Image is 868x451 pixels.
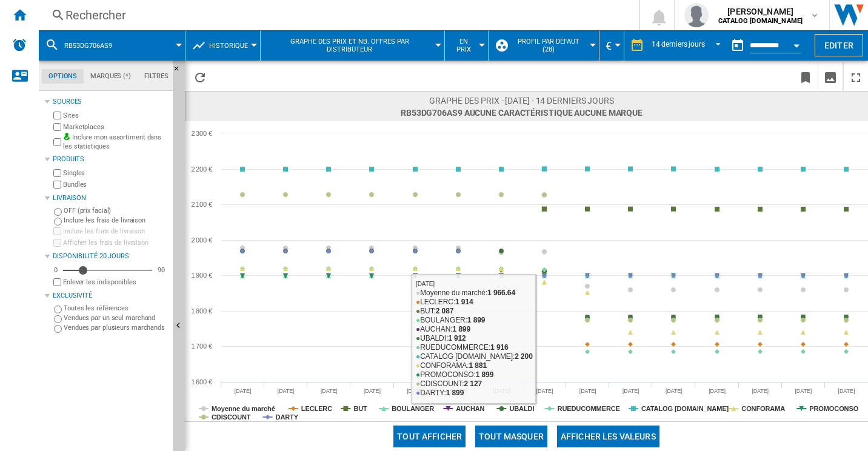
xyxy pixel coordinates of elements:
md-menu: Currency [599,30,624,61]
tspan: DARTY [276,413,299,421]
md-tab-item: Marques (*) [84,69,138,84]
text: [DATE] [364,388,381,394]
div: Disponibilité 20 Jours [53,252,168,261]
button: Editer [815,34,863,56]
tspan: LECLERC [301,405,332,412]
span: Graphe des prix et nb. offres par distributeur [267,38,432,53]
input: Marketplaces [53,123,61,131]
button: Graphe des prix et nb. offres par distributeur [267,30,438,61]
div: Produits [53,155,168,164]
text: [DATE] [579,388,596,394]
input: Sites [53,112,61,119]
label: Inclure les frais de livraison [63,227,168,236]
button: En prix [451,30,482,61]
span: € [606,39,612,52]
tspan: 2 200 € [192,165,212,173]
span: RB53DG706AS9 Aucune caractéristique Aucune marque [401,107,643,119]
input: Afficher les frais de livraison [53,278,61,286]
md-tab-item: Options [42,69,84,84]
input: Inclure mon assortiment dans les statistiques [53,135,61,150]
span: RB53DG706AS9 [64,42,112,50]
text: [DATE] [450,388,467,394]
button: Historique [209,30,254,61]
text: [DATE] [536,388,553,394]
tspan: PROMOCONSO [809,405,858,412]
md-slider: Disponibilité [63,264,152,276]
button: Télécharger en image [818,62,843,91]
button: md-calendar [726,33,750,58]
span: [PERSON_NAME] [718,5,803,18]
div: Profil par défaut (28) [495,30,593,61]
button: Afficher les valeurs [557,426,659,447]
tspan: 2 000 € [192,236,212,244]
label: Inclure les frais de livraison [64,216,168,225]
md-tab-item: Filtres [138,69,175,84]
div: Exclusivité [53,291,168,301]
img: alerts-logo.svg [12,38,27,52]
text: [DATE] [752,388,769,394]
label: Vendues par plusieurs marchands [64,323,168,332]
tspan: 1 700 € [192,342,212,350]
input: Afficher les frais de livraison [53,239,61,247]
b: CATALOG [DOMAIN_NAME] [718,17,803,25]
label: Inclure mon assortiment dans les statistiques [63,133,168,152]
button: Recharger [188,62,212,91]
text: [DATE] [838,388,855,394]
span: Graphe des prix - [DATE] - 14 derniers jours [401,95,643,107]
tspan: Moyenne du marché [212,405,275,412]
div: Livraison [53,193,168,203]
text: [DATE] [321,388,338,394]
text: [DATE] [407,388,424,394]
div: RB53DG706AS9 [45,30,179,61]
input: Toutes les références [54,306,62,313]
div: Rechercher [65,7,607,24]
tspan: AUCHAN [456,405,484,412]
tspan: 1 800 € [192,307,212,315]
span: Profil par défaut (28) [511,38,587,53]
tspan: 2 300 € [192,130,212,137]
img: profile.jpg [684,3,709,27]
button: Créer un favoris [793,62,818,91]
input: Singles [53,169,61,177]
label: Bundles [63,180,168,189]
label: Vendues par un seul marchand [64,313,168,322]
button: Open calendar [786,33,807,55]
button: RB53DG706AS9 [64,30,124,61]
tspan: 2 100 € [192,201,212,208]
text: [DATE] [278,388,295,394]
tspan: BUT [353,405,367,412]
text: [DATE] [709,388,726,394]
md-select: REPORTS.WIZARD.STEPS.REPORT.STEPS.REPORT_OPTIONS.PERIOD: 14 derniers jours [650,36,726,56]
img: mysite-bg-18x18.png [63,133,70,140]
button: € [606,30,618,61]
div: 0 [51,266,61,275]
button: Masquer [173,61,187,82]
div: Sources [53,97,168,107]
div: 14 derniers jours [652,40,705,48]
label: Afficher les frais de livraison [63,238,168,247]
tspan: CATALOG [DOMAIN_NAME] [641,405,729,412]
input: Inclure les frais de livraison [53,227,61,235]
span: Historique [209,42,248,50]
tspan: CONFORAMA [741,405,785,412]
label: Singles [63,169,168,178]
div: Historique [192,30,254,61]
text: [DATE] [666,388,683,394]
tspan: RUEDUCOMMERCE [558,405,620,412]
button: Plein écran [844,62,868,91]
label: Toutes les références [64,304,168,313]
div: 90 [155,266,168,275]
label: Sites [63,111,168,120]
button: Tout masquer [475,426,547,447]
text: [DATE] [235,388,252,394]
tspan: 1 900 € [192,272,212,279]
text: [DATE] [795,388,812,394]
input: Vendues par un seul marchand [54,315,62,323]
tspan: 1 600 € [192,378,212,386]
button: Tout afficher [393,426,466,447]
button: Profil par défaut (28) [511,30,593,61]
label: Marketplaces [63,122,168,132]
